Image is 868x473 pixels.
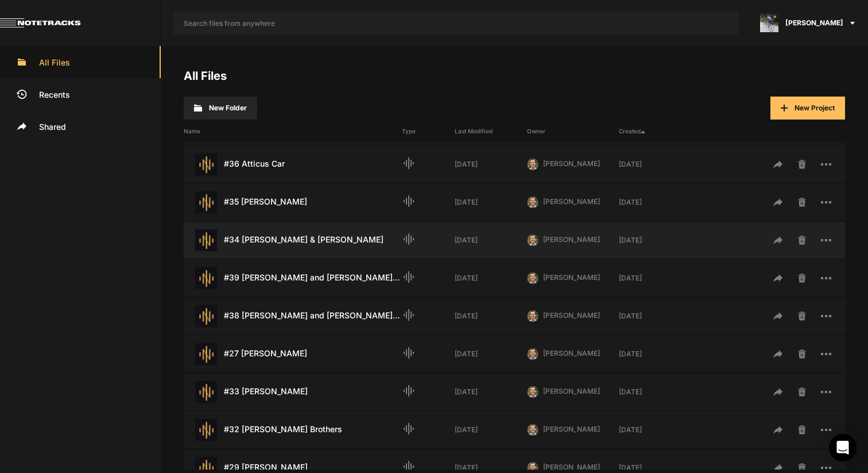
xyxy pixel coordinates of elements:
span: [PERSON_NAME] [543,273,600,282]
img: 424769395311cb87e8bb3f69157a6d24 [527,159,538,170]
img: star-track.png [195,419,217,441]
mat-icon: Audio [402,232,416,246]
img: star-track.png [195,267,217,289]
div: Type [402,127,455,136]
div: Owner [527,127,619,136]
div: Last Modified [455,127,527,136]
div: [DATE] [619,349,691,359]
div: [DATE] [455,235,527,245]
img: star-track.png [195,229,217,251]
mat-icon: Audio [402,156,416,170]
div: #36 Atticus Car [184,153,402,175]
img: 424769395311cb87e8bb3f69157a6d24 [527,348,538,360]
span: [PERSON_NAME] [543,463,600,471]
mat-icon: Audio [402,384,416,398]
span: [PERSON_NAME] [543,159,600,168]
img: star-track.png [195,153,217,175]
img: star-track.png [195,191,217,213]
div: Open Intercom Messenger [829,434,857,462]
div: [DATE] [619,311,691,321]
div: [DATE] [455,425,527,435]
input: Search files from anywhere [173,11,738,34]
mat-icon: Audio [402,422,416,436]
button: New Project [770,97,845,120]
div: [DATE] [619,159,691,170]
div: #38 [PERSON_NAME] and [PERSON_NAME] PT. 1 [184,305,402,327]
span: New Project [795,103,835,112]
mat-icon: Audio [402,194,416,208]
div: Name [184,127,402,136]
a: All Files [184,69,227,83]
mat-icon: Audio [402,270,416,284]
div: [DATE] [455,159,527,170]
div: [DATE] [619,273,691,283]
div: [DATE] [619,463,691,473]
span: [PERSON_NAME] [543,311,600,320]
div: [DATE] [455,387,527,397]
img: 424769395311cb87e8bb3f69157a6d24 [527,234,538,246]
span: [PERSON_NAME] [785,18,843,28]
mat-icon: Audio [402,346,416,360]
img: 424769395311cb87e8bb3f69157a6d24 [527,424,538,436]
div: #33 [PERSON_NAME] [184,381,402,403]
img: star-track.png [195,381,217,403]
span: [PERSON_NAME] [543,425,600,433]
div: #35 [PERSON_NAME] [184,191,402,213]
div: [DATE] [619,387,691,397]
img: 424769395311cb87e8bb3f69157a6d24 [527,272,538,284]
img: star-track.png [195,343,217,365]
img: 424769395311cb87e8bb3f69157a6d24 [527,386,538,398]
mat-icon: Audio [402,308,416,322]
div: #34 [PERSON_NAME] & [PERSON_NAME] [184,229,402,251]
div: [DATE] [619,197,691,207]
div: Created [619,127,691,136]
div: [DATE] [455,311,527,321]
span: [PERSON_NAME] [543,349,600,357]
span: [PERSON_NAME] [543,387,600,395]
div: #32 [PERSON_NAME] Brothers [184,419,402,441]
div: [DATE] [619,235,691,245]
span: [PERSON_NAME] [543,197,600,206]
div: [DATE] [455,349,527,359]
div: [DATE] [619,425,691,435]
span: [PERSON_NAME] [543,235,600,244]
div: [DATE] [455,197,527,207]
div: [DATE] [455,463,527,473]
img: star-track.png [195,305,217,327]
img: ACg8ocLxXzHjWyafR7sVkIfmxRufCxqaSAR27SDjuE-ggbMy1qqdgD8=s96-c [760,14,778,32]
img: 424769395311cb87e8bb3f69157a6d24 [527,310,538,322]
div: #27 [PERSON_NAME] [184,343,402,365]
img: 424769395311cb87e8bb3f69157a6d24 [527,197,538,208]
div: [DATE] [455,273,527,283]
button: New Folder [184,97,257,120]
div: #39 [PERSON_NAME] and [PERSON_NAME] PT. 2 [184,267,402,289]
